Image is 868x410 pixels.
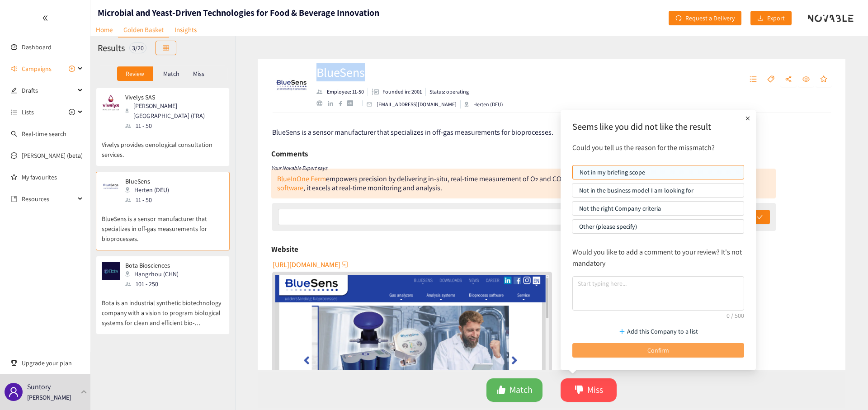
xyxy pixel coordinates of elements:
p: Not in my briefing scope [580,165,737,179]
span: download [757,15,764,22]
a: BlueInOne Ferm [277,174,326,184]
span: like [497,385,506,396]
p: Vivelys provides oenological consultation services. [102,131,224,160]
a: Real-time search [22,130,66,138]
div: Herten (DEU) [464,100,503,108]
p: Add this Company to a list [627,326,698,336]
span: plus-circle [69,109,75,115]
span: user [8,386,19,397]
p: [PERSON_NAME] [27,392,71,402]
p: Could you tell us the reason for the missmatch? [568,142,749,153]
iframe: Chat Widget [721,312,868,410]
button: Confirm [572,343,744,358]
button: table [156,41,176,55]
img: Company Logo [274,68,310,104]
span: book [11,196,17,202]
span: tag [767,75,774,84]
span: unordered-list [750,75,757,84]
a: linkedin [328,101,339,106]
p: Miss [193,70,204,77]
span: eye [802,75,810,84]
p: Not in the business model I am looking for [579,184,737,197]
div: 3 / 20 [129,42,146,53]
span: Confirm [647,345,669,355]
button: check [750,210,770,224]
button: Add this Company to a list [572,324,744,339]
button: share-alt [780,72,797,87]
span: Campaigns [22,60,52,78]
h2: BlueSens [316,63,503,81]
span: Lists [22,103,34,121]
a: facebook [339,101,347,106]
span: Miss [587,383,603,397]
a: [PERSON_NAME] (beta) [22,151,83,160]
span: star [820,75,827,84]
span: trophy [11,360,17,366]
p: BlueSens [125,178,169,185]
button: [URL][DOMAIN_NAME] [273,257,349,272]
button: likeMatch [486,378,542,402]
div: 101 - 250 [125,279,184,289]
p: Status: operating [429,88,469,96]
span: check [757,214,763,221]
p: [EMAIL_ADDRESS][DOMAIN_NAME] [377,100,457,108]
span: Upgrade your plan [22,354,83,372]
button: unordered-list [745,72,761,87]
div: 11 - 50 [125,195,175,205]
img: Snapshot of the company's website [102,94,120,112]
span: Drafts [22,81,75,99]
span: [URL][DOMAIN_NAME] [273,259,340,270]
p: Vivelys SAS [125,94,217,101]
button: redoRequest a Delivery [669,11,741,25]
p: Suntory [27,381,51,392]
p: Other (please specify) [579,220,737,233]
span: unordered-list [11,109,17,115]
p: Would you like to add a comment to your review? It's not mandatory [572,246,744,269]
p: Match [163,70,179,77]
li: Status [426,88,469,96]
button: eye [798,72,814,87]
h6: Comments [271,147,308,160]
p: Bota is an industrial synthetic biotechnology company with a vision to program biological systems... [102,289,224,328]
span: sound [11,66,17,72]
span: share-alt [785,75,792,84]
a: Home [90,23,118,37]
div: 11 - 50 [125,121,223,131]
span: dislike [575,385,584,396]
div: [PERSON_NAME][GEOGRAPHIC_DATA] (FRA) [125,101,223,121]
h2: Results [98,42,125,54]
button: downloadExport [750,11,792,25]
span: Request a Delivery [685,13,735,23]
span: plus [743,114,752,123]
span: Resources [22,190,75,208]
a: Golden Basket [118,23,169,38]
button: dislikeMiss [561,378,617,402]
a: My favourites [22,168,83,186]
div: empowers precision by delivering in-situ, real-time measurement of O₂ and CO₂ in the [MEDICAL_DAT... [277,174,755,193]
span: plus-circle [69,66,75,72]
span: table [163,45,169,52]
div: Hangzhou (CHN) [125,269,184,279]
li: Employees [316,88,368,96]
p: Employee: 11-50 [327,88,364,96]
img: Snapshot of the company's website [102,262,120,280]
img: Snapshot of the company's website [102,178,120,196]
span: redo [675,15,682,22]
a: website [316,100,328,106]
h1: Microbial and Yeast-Driven Technologies for Food & Beverage Innovation [98,6,379,19]
div: Herten (DEU) [125,185,175,195]
h2: Seems like you did not like the result [572,120,744,133]
a: Dashboard [22,43,52,51]
p: Bota Biosciences [125,262,179,269]
p: Founded in: 2001 [382,88,422,96]
button: star [816,72,832,87]
i: Your Novable Expert says [271,165,327,171]
p: BlueSens is a sensor manufacturer that specializes in off-gas measurements for bioprocesses. [102,205,224,244]
a: BlueVis software [277,174,755,193]
span: Export [767,13,785,23]
h6: Website [271,242,298,256]
span: BlueSens is a sensor manufacturer that specializes in off-gas measurements for bioprocesses. [272,127,553,137]
a: crunchbase [347,100,359,106]
li: Founded in year [368,88,426,96]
